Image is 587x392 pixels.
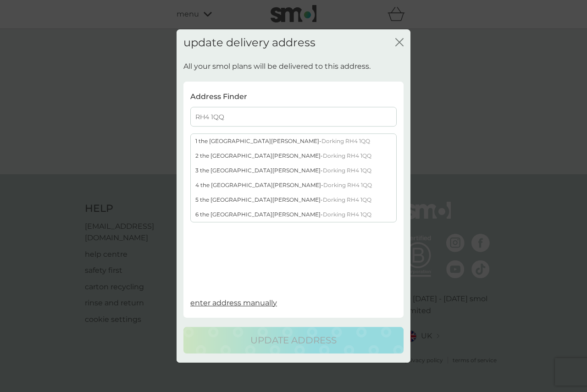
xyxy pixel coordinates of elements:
button: enter address manually [190,297,277,309]
div: 3 the [GEOGRAPHIC_DATA][PERSON_NAME] - [191,164,396,178]
span: Dorking RH4 1QQ [323,182,372,189]
div: 1 the [GEOGRAPHIC_DATA][PERSON_NAME] - [191,134,396,149]
p: update address [250,333,337,348]
h2: update delivery address [183,36,316,50]
button: close [395,38,404,48]
div: 2 the [GEOGRAPHIC_DATA][PERSON_NAME] - [191,149,396,164]
span: Dorking RH4 1QQ [321,138,370,145]
span: Dorking RH4 1QQ [323,167,371,174]
div: 5 the [GEOGRAPHIC_DATA][PERSON_NAME] - [191,193,396,208]
p: All your smol plans will be delivered to this address. [183,61,371,72]
span: Dorking RH4 1QQ [323,197,371,204]
button: update address [183,327,404,353]
div: 6 the [GEOGRAPHIC_DATA][PERSON_NAME] - [191,208,396,222]
span: enter address manually [190,298,277,307]
p: Address Finder [190,91,247,103]
span: Dorking RH4 1QQ [323,153,371,160]
div: 4 the [GEOGRAPHIC_DATA][PERSON_NAME] - [191,178,396,193]
span: Dorking RH4 1QQ [323,211,371,218]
